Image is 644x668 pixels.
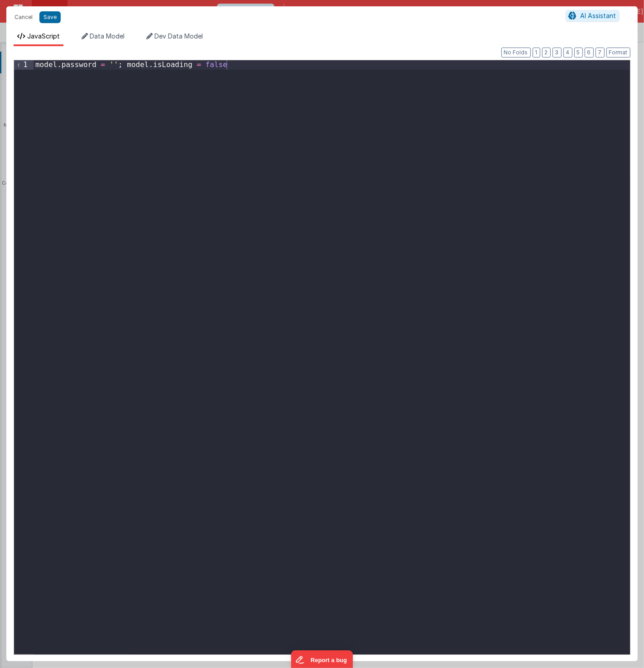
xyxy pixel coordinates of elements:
[27,32,60,40] span: JavaScript
[90,32,125,40] span: Data Model
[596,48,605,58] button: 7
[542,48,551,58] button: 2
[14,60,34,70] div: 1
[501,48,531,58] button: No Folds
[581,12,616,19] span: AI Assistant
[585,48,594,58] button: 6
[154,32,203,40] span: Dev Data Model
[39,11,61,23] button: Save
[553,48,562,58] button: 3
[574,48,583,58] button: 5
[10,11,37,24] button: Cancel
[566,10,620,22] button: AI Assistant
[606,48,630,58] button: Format
[533,48,540,58] button: 1
[563,48,572,58] button: 4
